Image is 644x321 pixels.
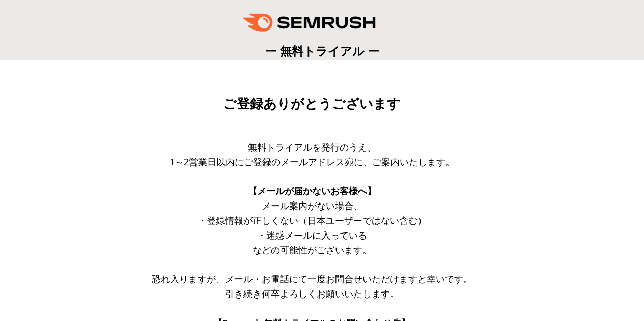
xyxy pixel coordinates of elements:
span: ご登録ありがとうございます [223,96,401,111]
span: 無料トライアルを発行のうえ、 [248,141,376,153]
span: ー 無料トライアル ー [265,43,379,59]
span: 引き続き何卒よろしくお願いいたします。 [225,287,399,300]
span: 恐れ入りますが、メール・お電話にて一度お問合せいただけますと幸いです。 [152,273,472,285]
span: ・登録情報が正しくない（日本ユーザーではない含む） [198,214,427,226]
span: メール案内がない場合、 [262,199,362,212]
span: 【メールが届かないお客様へ】 [248,185,376,197]
span: ・迷惑メールに入っている [257,229,367,241]
span: 1～2営業日以内にご登録のメールアドレス宛に、ご案内いたします。 [170,156,455,168]
span: などの可能性がございます。 [253,244,372,256]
